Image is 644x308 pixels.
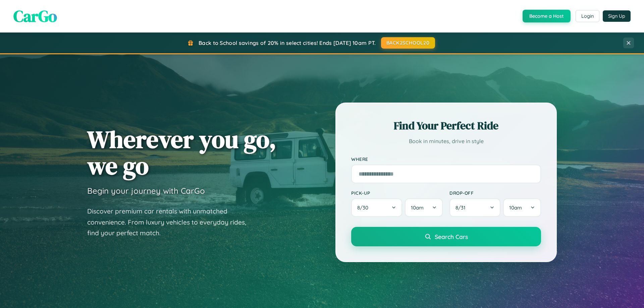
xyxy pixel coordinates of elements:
h1: Wherever you go, we go [87,126,276,179]
p: Discover premium car rentals with unmatched convenience. From luxury vehicles to everyday rides, ... [87,206,255,239]
button: 10am [503,198,541,217]
span: CarGo [13,5,57,27]
span: 8 / 31 [455,204,469,211]
span: 10am [411,204,424,211]
p: Book in minutes, drive in style [351,136,541,146]
span: Search Cars [435,233,468,240]
button: 10am [405,198,443,217]
button: Login [576,10,599,22]
label: Where [351,156,541,162]
button: BACK2SCHOOL20 [381,37,435,49]
h2: Find Your Perfect Ride [351,118,541,133]
button: 8/31 [449,198,500,217]
button: Become a Host [523,10,571,22]
h3: Begin your journey with CarGo [87,186,205,196]
button: Search Cars [351,227,541,246]
span: 10am [509,204,522,211]
span: Back to School savings of 20% in select cities! Ends [DATE] 10am PT. [199,40,376,46]
button: Sign Up [603,10,631,22]
label: Pick-up [351,190,443,196]
button: 8/30 [351,198,402,217]
span: 8 / 30 [357,204,372,211]
label: Drop-off [449,190,541,196]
